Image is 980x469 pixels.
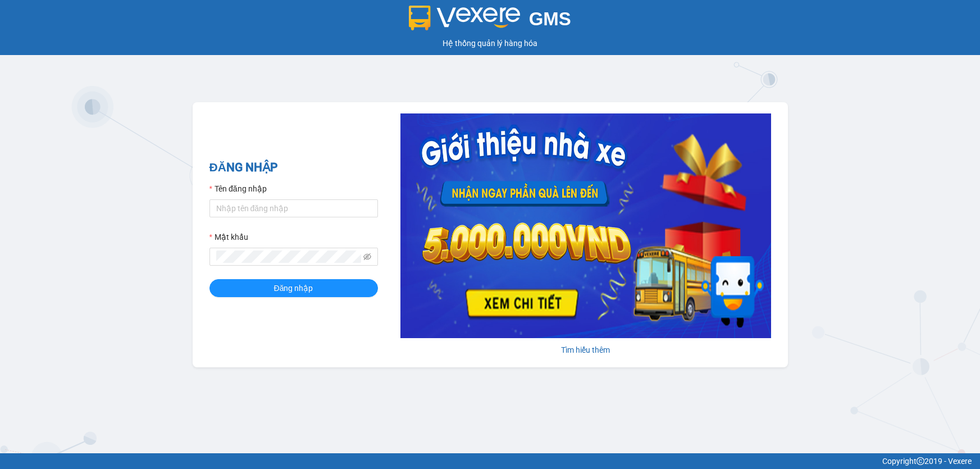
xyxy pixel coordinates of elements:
[400,113,771,338] img: banner-0
[529,8,571,29] span: GMS
[209,279,378,297] button: Đăng nhập
[917,457,924,465] span: copyright
[363,253,371,261] span: eye-invisible
[209,183,267,195] label: Tên đăng nhập
[274,282,313,294] span: Đăng nhập
[8,455,972,467] div: Copyright 2019 - Vexere
[216,251,361,263] input: Mật khẩu
[209,199,378,217] input: Tên đăng nhập
[209,158,378,177] h2: ĐĂNG NHẬP
[209,231,248,243] label: Mật khẩu
[409,6,520,30] img: logo 2
[400,344,771,356] div: Tìm hiểu thêm
[409,17,571,26] a: GMS
[3,37,977,49] div: Hệ thống quản lý hàng hóa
